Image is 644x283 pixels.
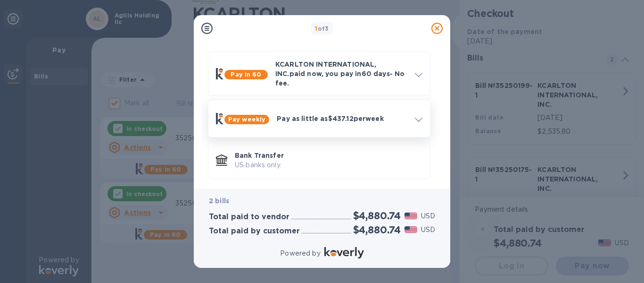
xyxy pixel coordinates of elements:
[235,151,422,160] p: Bank Transfer
[421,211,435,221] p: USD
[405,226,417,233] img: USD
[324,247,364,258] img: Logo
[228,116,265,123] b: Pay weekly
[231,71,261,78] b: Pay in 60
[405,213,417,219] img: USD
[209,213,289,222] h3: Total paid to vendor
[275,60,407,88] p: KCARLTON INTERNATIONAL, INC. paid now, you pay in 60 days - No fee.
[421,225,435,235] p: USD
[209,227,300,236] h3: Total paid by customer
[209,197,229,205] b: 2 bills
[353,210,401,222] h2: $4,880.74
[353,224,401,236] h2: $4,880.74
[277,114,407,123] p: Pay as little as $437.12 per week
[280,249,320,258] p: Powered by
[315,25,329,32] b: of 3
[315,25,317,32] span: 1
[235,160,422,170] p: US banks only.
